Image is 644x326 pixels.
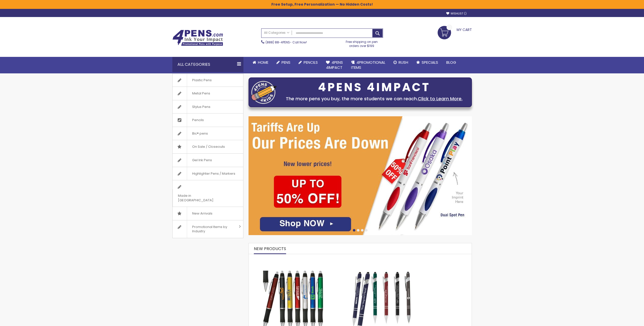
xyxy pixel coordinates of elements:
[279,82,469,93] div: 4PENS 4IMPACT
[173,189,230,207] span: Made in [GEOGRAPHIC_DATA]
[266,40,307,44] span: - Call Now!
[187,167,240,180] span: Highlighter Pens / Markers
[294,57,322,68] a: Pencils
[254,246,286,252] span: New Products
[173,100,243,113] a: Stylus Pens
[389,57,412,68] a: Rush
[173,74,243,87] a: Plastic Pens
[173,87,243,100] a: Metal Pens
[340,38,383,48] div: Free shipping on pen orders over $199
[187,220,237,238] span: Promotional Items by Industry
[187,207,218,220] span: New Arrivals
[272,57,294,68] a: Pens
[347,57,389,73] a: 4PROMOTIONALITEMS
[251,81,277,104] img: four_pen_logo.png
[422,60,438,65] span: Specials
[304,60,318,65] span: Pencils
[173,113,243,127] a: Pencils
[282,60,290,65] span: Pens
[173,180,243,207] a: Made in [GEOGRAPHIC_DATA]
[261,29,292,37] a: All Categories
[351,60,385,70] span: 4PROMOTIONAL ITEMS
[266,40,290,44] a: (888) 88-4PENS
[173,127,243,140] a: Bic® pens
[249,57,272,68] a: Home
[173,140,243,153] a: On Sale / Closeouts
[322,57,347,73] a: 4Pens4impact
[279,95,469,102] div: The more pens you buy, the more students we can reach.
[446,12,467,15] a: Wishlist
[442,57,460,68] a: Blog
[187,127,213,140] span: Bic® pens
[264,31,289,35] span: All Categories
[249,256,338,261] a: The Barton Custom Pens Special Offer
[172,57,243,72] div: All Categories
[187,113,209,127] span: Pencils
[187,154,217,167] span: Gel Ink Pens
[412,57,442,68] a: Specials
[172,30,223,46] img: 4Pens Custom Pens and Promotional Products
[258,60,268,65] span: Home
[187,140,230,153] span: On Sale / Closeouts
[399,60,408,65] span: Rush
[173,154,243,167] a: Gel Ink Pens
[343,256,421,261] a: Custom Soft Touch Metal Pen - Stylus Top
[446,60,456,65] span: Blog
[418,95,463,102] a: Click to Learn More.
[173,167,243,180] a: Highlighter Pens / Markers
[173,207,243,220] a: New Arrivals
[187,74,217,87] span: Plastic Pens
[187,87,215,100] span: Metal Pens
[326,60,343,70] span: 4Pens 4impact
[249,116,472,235] img: /cheap-promotional-products.html
[173,220,243,238] a: Promotional Items by Industry
[187,100,216,113] span: Stylus Pens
